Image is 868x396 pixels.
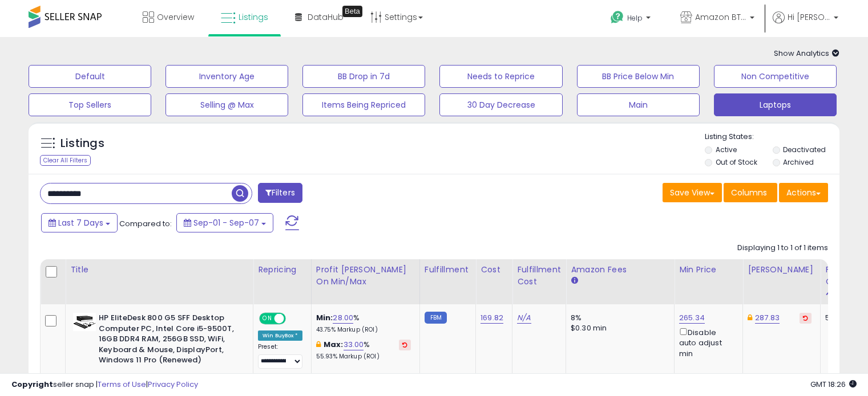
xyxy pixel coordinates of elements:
span: Hi [PERSON_NAME] [788,11,830,23]
th: The percentage added to the cost of goods (COGS) that forms the calculator for Min & Max prices. [311,259,419,304]
button: Items Being Repriced [302,93,425,116]
button: Save View [663,183,722,202]
b: HP EliteDesk 800 G5 SFF Desktop Computer PC, Intel Core i5-9500T, 16GB DDR4 RAM, 256GB SSD, WiFi,... [99,313,237,369]
i: Revert to store-level Max Markup [402,342,407,348]
p: 55.93% Markup (ROI) [316,353,411,361]
button: Needs to Reprice [439,65,562,88]
strong: Copyright [11,379,53,390]
button: Inventory Age [165,65,288,88]
a: 28.00 [333,312,353,324]
div: Disable auto adjust min [679,326,734,359]
div: % [316,313,411,334]
a: 265.34 [679,312,705,324]
button: Last 7 Days [41,213,118,232]
button: Sep-01 - Sep-07 [176,213,273,232]
span: DataHub [308,11,344,23]
p: Listing States: [705,132,839,142]
div: [PERSON_NAME] [748,264,815,276]
span: OFF [284,314,302,324]
label: Active [716,145,737,154]
a: Privacy Policy [148,379,198,390]
span: Compared to: [119,218,172,229]
button: BB Price Below Min [577,65,700,88]
div: Clear All Filters [40,155,91,166]
button: Top Sellers [29,93,151,116]
button: Columns [724,183,777,202]
span: Show Analytics [774,48,839,59]
div: seller snap | | [11,379,198,390]
span: Amazon BTG [695,11,746,23]
b: Min: [316,312,333,323]
button: Main [577,93,700,116]
div: Fulfillment Cost [517,264,561,288]
div: Amazon Fees [571,264,669,276]
button: 30 Day Decrease [439,93,562,116]
label: Out of Stock [716,157,757,167]
button: Selling @ Max [165,93,288,116]
div: Preset: [258,343,302,369]
a: 287.83 [755,312,780,324]
i: This overrides the store level max markup for this listing [316,341,321,348]
span: Columns [731,187,767,198]
div: Repricing [258,264,306,276]
div: % [316,340,411,361]
small: Amazon Fees. [571,276,578,286]
a: Hi [PERSON_NAME] [773,11,838,37]
div: Displaying 1 to 1 of 1 items [737,243,828,254]
span: Listings [239,11,268,23]
span: Last 7 Days [58,217,103,228]
span: Sep-01 - Sep-07 [193,217,259,228]
span: ON [260,314,274,324]
p: 43.75% Markup (ROI) [316,326,411,334]
div: Min Price [679,264,738,276]
div: Cost [481,264,507,276]
a: 169.82 [481,312,503,324]
button: Non Competitive [714,65,837,88]
b: Max: [324,339,344,350]
div: 500 [825,313,861,323]
i: Get Help [610,10,624,25]
button: BB Drop in 7d [302,65,425,88]
a: 33.00 [344,339,364,350]
span: Overview [157,11,194,23]
img: 418RItUzRxL._SL40_.jpg [73,313,96,331]
small: FBM [425,312,447,324]
a: Help [601,2,662,37]
div: Title [70,264,248,276]
a: Terms of Use [98,379,146,390]
label: Archived [783,157,814,167]
button: Filters [258,183,302,203]
span: 2025-09-15 18:26 GMT [810,379,857,390]
h5: Listings [60,136,104,152]
button: Default [29,65,151,88]
label: Deactivated [783,145,826,154]
a: N/A [517,312,531,324]
div: $0.30 min [571,323,665,333]
div: Tooltip anchor [342,6,362,17]
div: Fulfillment [425,264,471,276]
button: Actions [779,183,828,202]
button: Laptops [714,93,837,116]
span: Help [627,13,643,23]
div: Fulfillable Quantity [825,264,865,288]
div: Win BuyBox * [258,330,302,341]
div: 8% [571,313,665,323]
div: Profit [PERSON_NAME] on Min/Max [316,264,415,288]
